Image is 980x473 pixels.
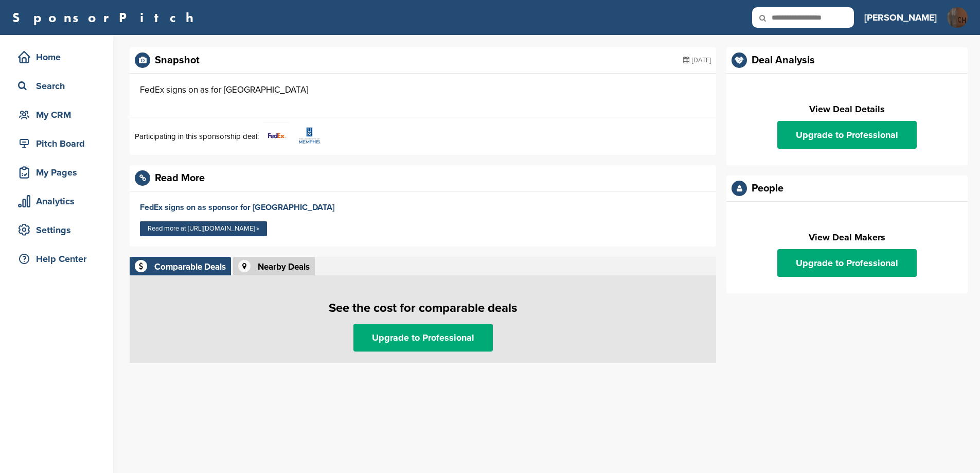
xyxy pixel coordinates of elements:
a: Read more at [URL][DOMAIN_NAME] » [140,221,267,236]
div: My CRM [15,106,103,124]
div: Home [15,48,103,66]
a: My CRM [10,103,103,127]
a: Analytics [10,189,103,213]
a: SponsorPitch [12,11,200,24]
h2: View Deal Details [737,102,957,116]
a: Settings [10,218,103,242]
div: Comparable Deals [154,262,226,271]
p: Participating in this sponsorship deal: [135,130,259,143]
div: My Pages [15,163,103,182]
a: FedEx signs on as sponsor for [GEOGRAPHIC_DATA] [140,202,334,213]
div: Search [15,77,103,95]
div: FedEx signs on as for [GEOGRAPHIC_DATA] [140,84,308,96]
div: Snapshot [155,55,200,65]
img: Academic2 [296,126,322,146]
div: Nearby Deals [258,262,310,271]
a: Help Center [10,247,103,271]
div: Analytics [15,192,103,211]
a: Search [10,74,103,98]
div: Help Center [15,250,103,268]
a: [PERSON_NAME] [864,6,937,29]
div: Settings [15,221,103,239]
h2: View Deal Makers [737,231,957,244]
a: Upgrade to Professional [353,324,493,352]
div: Read More [155,173,205,183]
div: Pitch Board [15,134,103,153]
a: My Pages [10,161,103,184]
div: [DATE] [683,52,711,68]
a: Home [10,45,103,69]
div: People [752,183,783,194]
h1: See the cost for comparable deals [135,299,711,318]
a: Pitch Board [10,132,103,155]
div: Deal Analysis [752,55,815,65]
h3: [PERSON_NAME] [864,10,937,25]
a: Upgrade to Professional [777,249,917,277]
img: Crqjwctw 400x400 [263,122,289,148]
a: Upgrade to Professional [777,121,917,149]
